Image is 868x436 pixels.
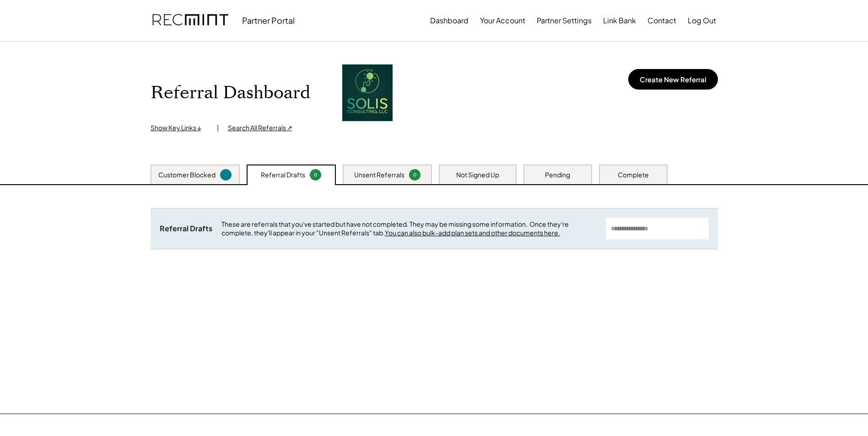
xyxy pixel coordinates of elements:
div: Not Signed Up [456,170,499,180]
div: Complete [618,170,649,180]
div: Customer Blocked [158,170,216,180]
div: Unsent Referrals [354,170,404,180]
button: Log Out [688,11,716,30]
button: Your Account [480,11,525,30]
div: | [217,123,219,133]
div: 0 [410,171,419,178]
div: Partner Portal [242,15,295,26]
button: Dashboard [430,11,469,30]
div: Search All Referrals ↗ [228,123,292,133]
div: Show Key Links ↓ [151,123,208,133]
img: https%3A%2F%2F81c9f9a64b6149b79fe163a7ab40bc5d.cdn.bubble.io%2Ff1743624901462x396004178998782300%... [342,64,393,121]
button: Partner Settings [537,11,592,30]
button: Create New Referral [628,69,718,90]
div: Pending [545,170,570,180]
h1: Referral Dashboard [151,82,310,104]
div: These are referrals that you've started but have not completed. They may be missing some informat... [221,220,597,238]
button: Link Bank [603,11,636,30]
div: Referral Drafts [160,224,212,234]
img: recmint-logotype%403x.png [152,5,228,36]
div: Referral Drafts [261,170,305,180]
div: 0 [311,171,320,178]
button: Contact [647,11,676,30]
a: You can also bulk-add plan sets and other documents here. [385,229,560,237]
